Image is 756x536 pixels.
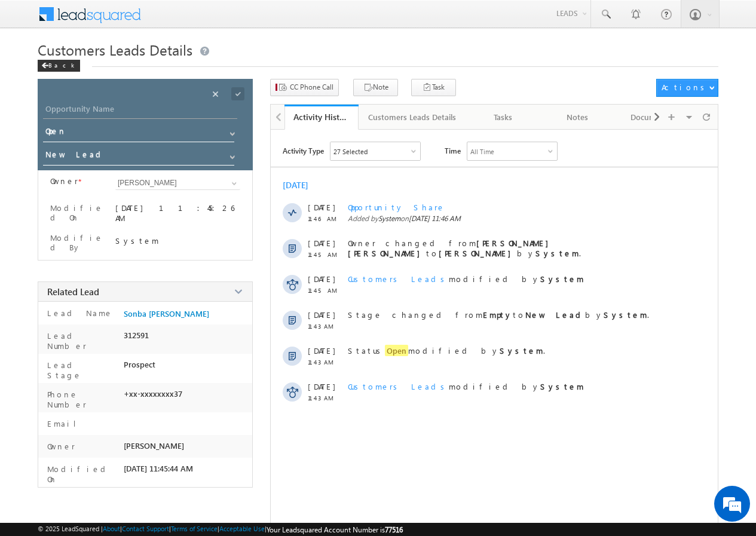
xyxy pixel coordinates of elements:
[541,105,615,130] a: Notes
[124,330,149,340] span: 312591
[308,381,335,391] span: [DATE]
[124,389,182,399] span: +xx-xxxxxxxx37
[44,308,113,318] label: Lead Name
[284,105,359,128] li: Activity History
[225,177,240,189] a: Show All Items
[348,345,545,356] span: Status modified by .
[550,110,604,124] div: Notes
[330,142,420,160] div: Owner Changed,Status Changed,Stage Changed,Source Changed,Notes & 22 more..
[500,345,543,356] strong: System
[470,148,494,155] div: All Time
[38,60,80,72] div: Back
[283,179,322,191] div: [DATE]
[348,202,445,212] span: Opportunity Share
[103,525,120,532] a: About
[38,40,192,59] span: Customers Leads Details
[293,111,350,122] div: Activity History
[525,310,585,320] strong: New Lead
[535,248,579,258] strong: System
[43,124,234,142] input: Status
[308,238,335,248] span: [DATE]
[43,147,234,166] input: Stage
[308,287,344,294] span: 11:45 AM
[662,82,709,93] div: Actions
[50,176,78,186] label: Owner
[219,525,265,532] a: Acceptable Use
[171,525,218,532] a: Terms of Service
[348,381,449,391] span: Customers Leads
[308,359,344,366] span: 11:43 AM
[124,441,184,451] span: [PERSON_NAME]
[467,105,541,130] a: Tasks
[409,214,461,223] span: [DATE] 11:46 AM
[353,79,398,96] button: Note
[20,63,50,78] img: d_60004797649_company_0_60004797649
[308,215,344,222] span: 11:46 AM
[385,525,403,534] span: 77516
[308,251,344,258] span: 11:45 AM
[604,310,647,320] strong: System
[625,110,678,124] div: Documents
[385,345,408,356] span: Open
[224,125,238,137] a: Show All Items
[16,111,218,358] textarea: Type your message and hit 'Enter'
[44,389,119,409] label: Phone Number
[124,360,155,369] span: Prospect
[615,105,689,130] a: Documents
[348,310,649,320] span: Stage changed from to by .
[308,323,344,330] span: 11:43 AM
[348,238,555,258] strong: [PERSON_NAME] [PERSON_NAME]
[368,110,456,124] div: Customers Leads Details
[284,105,359,130] a: Activity History
[224,148,238,160] a: Show All Items
[115,235,240,246] div: System
[308,310,335,320] span: [DATE]
[290,82,333,93] span: CC Phone Call
[124,309,209,318] a: Sonba [PERSON_NAME]
[44,464,119,484] label: Modified On
[122,525,169,532] a: Contact Support
[540,274,584,284] strong: System
[439,248,517,258] strong: [PERSON_NAME]
[308,394,344,402] span: 11:43 AM
[115,203,240,223] div: [DATE] 11:45:26 AM
[270,79,339,96] button: CC Phone Call
[348,238,581,258] span: Owner changed from to by .
[50,233,105,252] label: Modified By
[43,102,237,119] input: Opportunity Name Opportunity Name
[656,79,718,97] button: Actions
[378,214,400,223] span: System
[308,274,335,284] span: [DATE]
[38,525,403,534] span: © 2025 LeadSquared | | | | |
[359,105,467,130] a: Customers Leads Details
[540,381,584,391] strong: System
[445,142,461,160] span: Time
[348,214,696,223] span: Added by on
[283,142,324,160] span: Activity Type
[44,360,119,380] label: Lead Stage
[44,441,75,451] label: Owner
[267,525,403,534] span: Your Leadsquared Account Number is
[163,368,217,384] em: Start Chat
[62,63,201,78] div: Chat with us now
[333,148,368,155] div: 27 Selected
[308,202,335,212] span: [DATE]
[483,310,513,320] strong: Empty
[50,203,105,222] label: Modified On
[348,274,449,284] span: Customers Leads
[44,330,119,351] label: Lead Number
[348,381,584,391] span: modified by
[476,110,530,124] div: Tasks
[308,345,335,356] span: [DATE]
[196,6,225,35] div: Minimize live chat window
[44,418,85,428] label: Email
[124,464,193,473] span: [DATE] 11:45:44 AM
[411,79,456,96] button: Task
[115,176,240,190] input: Type to Search
[47,286,99,298] span: Related Lead
[348,274,584,284] span: modified by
